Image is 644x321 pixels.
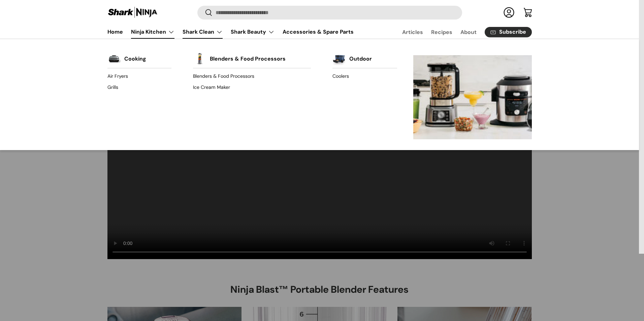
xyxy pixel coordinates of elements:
[402,26,423,39] a: Articles
[107,25,123,38] a: Home
[179,25,227,39] summary: Shark Clean
[107,25,354,39] nav: Primary
[227,25,279,39] summary: Shark Beauty
[386,25,532,39] nav: Secondary
[283,25,354,38] a: Accessories & Spare Parts
[431,26,452,39] a: Recipes
[107,6,158,19] img: Shark Ninja Philippines
[460,26,477,39] a: About
[127,25,179,39] summary: Ninja Kitchen
[485,27,532,37] a: Subscribe
[499,30,526,35] span: Subscribe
